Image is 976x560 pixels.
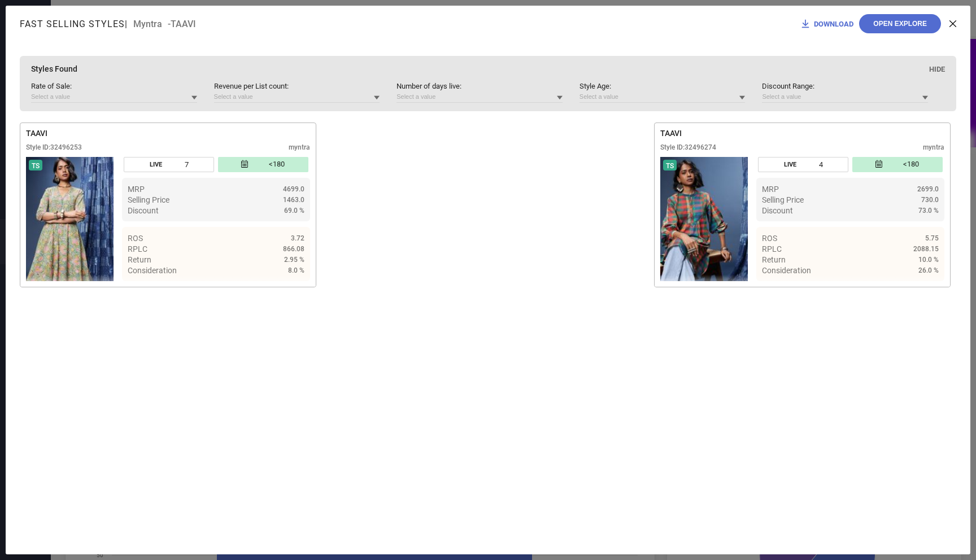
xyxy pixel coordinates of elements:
span: Consideration [128,266,177,275]
div: Number of days since the style was first listed on the platform [218,157,308,172]
span: <180 [903,160,919,169]
span: 1463.0 [283,196,304,204]
div: myntra [923,143,944,151]
span: TS [666,162,674,170]
span: TAAVI [26,129,47,138]
span: 73.0 % [918,207,939,215]
span: MRP [128,185,145,194]
div: Click to view image [660,157,748,281]
span: Discount Range : [762,82,928,90]
span: LIVE [150,161,162,168]
span: Discount [128,206,159,215]
span: Style Age : [579,82,746,90]
span: 2088.15 [913,245,939,253]
span: 5.75 [925,234,939,242]
span: Selling Price [128,195,169,204]
input: Select a value [396,91,563,103]
span: ROS [128,234,143,243]
span: ROS [762,234,777,243]
span: 10.0 % [918,256,939,264]
span: RPLC [128,244,147,253]
span: Details [913,286,939,295]
input: Select a value [31,91,197,103]
div: myntra [289,143,310,151]
span: MRP [762,185,779,194]
span: Styles Found [31,64,77,73]
input: Select a value [579,91,746,103]
div: Number of days the style has been live on the platform [124,157,214,172]
span: 4 [819,160,823,169]
div: Number of days since the style was first listed on the platform [852,157,943,172]
span: 4699.0 [283,185,304,193]
div: Number of days the style has been live on the platform [758,157,848,172]
span: Return [762,255,786,264]
span: Myntra [133,19,162,29]
div: Style ID: 32496253 [26,143,82,151]
span: 866.08 [283,245,304,253]
span: 2699.0 [917,185,939,193]
span: LIVE [784,161,796,168]
div: Click to view image [26,157,114,281]
span: <180 [269,160,285,169]
span: Return [128,255,151,264]
span: Consideration [762,266,811,275]
span: Details [279,286,304,295]
button: Open Explore [859,14,941,33]
input: Select a value [214,91,380,103]
span: Hide [929,65,945,73]
span: 2.95 % [284,256,304,264]
span: TS [32,162,40,170]
div: Style ID: 32496274 [660,143,716,151]
h1: Fast Selling Styles | [20,19,133,29]
span: Selling Price [762,195,804,204]
span: 3.72 [291,234,304,242]
span: 69.0 % [284,207,304,215]
span: 7 [185,160,189,169]
span: Discount [762,206,793,215]
span: Rate of Sale : [31,82,197,90]
span: 26.0 % [918,266,939,274]
span: Number of days live : [396,82,563,90]
span: RPLC [762,244,782,253]
span: TAAVI [660,129,682,138]
img: Style preview image [660,157,748,281]
span: Revenue per List count : [214,82,380,90]
span: 8.0 % [288,266,304,274]
span: 730.0 [921,196,939,204]
span: - TAAVI [168,19,196,29]
input: Select a value [762,91,928,103]
img: Style preview image [26,157,114,281]
div: Download [800,18,853,29]
span: DOWNLOAD [814,20,853,28]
